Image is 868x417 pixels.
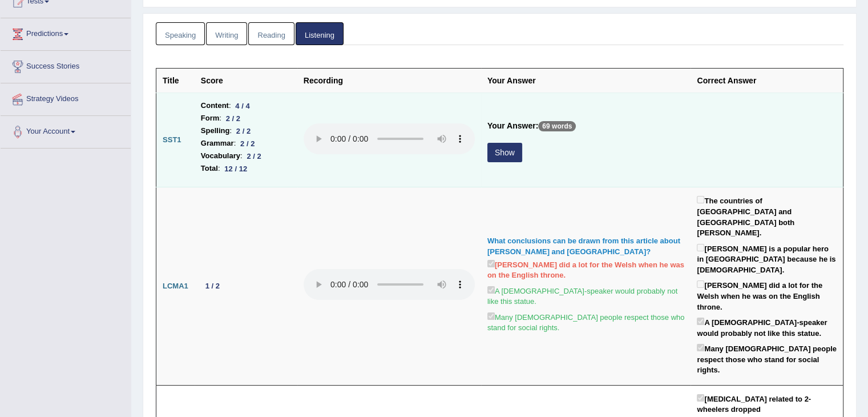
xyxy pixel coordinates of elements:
[691,69,843,93] th: Correct Answer
[697,342,837,376] label: Many [DEMOGRAPHIC_DATA] people respect those who stand for social rights.
[487,312,495,320] input: Many [DEMOGRAPHIC_DATA] people respect those who stand for social rights.
[697,242,837,276] label: [PERSON_NAME] is a popular hero in [GEOGRAPHIC_DATA] because he is [DEMOGRAPHIC_DATA].
[221,113,245,125] div: 2 / 2
[697,318,704,325] input: A [DEMOGRAPHIC_DATA]-speaker would probably not like this statue.
[697,196,704,203] input: The countries of [GEOGRAPHIC_DATA] and [GEOGRAPHIC_DATA] both [PERSON_NAME].
[201,99,291,112] li: :
[697,194,837,238] label: The countries of [GEOGRAPHIC_DATA] and [GEOGRAPHIC_DATA] both [PERSON_NAME].
[201,112,220,125] b: Form
[1,51,131,79] a: Success Stories
[195,69,297,93] th: Score
[697,392,837,415] label: [MEDICAL_DATA] related to 2-wheelers dropped
[697,244,704,251] input: [PERSON_NAME] is a popular hero in [GEOGRAPHIC_DATA] because he is [DEMOGRAPHIC_DATA].
[206,22,247,46] a: Writing
[697,394,704,402] input: [MEDICAL_DATA] related to 2-wheelers dropped
[297,69,481,93] th: Recording
[248,22,294,46] a: Reading
[487,310,685,334] label: Many [DEMOGRAPHIC_DATA] people respect those who stand for social rights.
[697,344,704,351] input: Many [DEMOGRAPHIC_DATA] people respect those who stand for social rights.
[220,163,252,175] div: 12 / 12
[201,137,291,150] li: :
[1,83,131,112] a: Strategy Videos
[481,69,691,93] th: Your Answer
[201,280,224,292] div: 1 / 2
[201,162,218,175] b: Total
[236,138,259,150] div: 2 / 2
[201,150,240,162] b: Vocabulary
[163,282,188,290] b: LCMA1
[243,150,266,162] div: 2 / 2
[1,18,131,47] a: Predictions
[487,236,685,257] div: What conclusions can be drawn from this article about [PERSON_NAME] and [GEOGRAPHIC_DATA]?
[232,125,255,137] div: 2 / 2
[201,162,291,175] li: :
[231,100,255,112] div: 4 / 4
[487,284,685,307] label: A [DEMOGRAPHIC_DATA]-speaker would probably not like this statue.
[697,315,837,339] label: A [DEMOGRAPHIC_DATA]-speaker would probably not like this statue.
[156,69,195,93] th: Title
[487,260,495,267] input: [PERSON_NAME] did a lot for the Welsh when he was on the English throne.
[201,125,291,137] li: :
[487,143,522,162] button: Show
[697,280,704,288] input: [PERSON_NAME] did a lot for the Welsh when he was on the English throne.
[163,135,181,144] b: SST1
[201,112,291,125] li: :
[201,125,230,137] b: Spelling
[201,137,234,150] b: Grammar
[538,121,576,131] p: 69 words
[1,116,131,145] a: Your Account
[487,286,495,294] input: A [DEMOGRAPHIC_DATA]-speaker would probably not like this statue.
[487,258,685,281] label: [PERSON_NAME] did a lot for the Welsh when he was on the English throne.
[487,121,538,130] b: Your Answer:
[201,150,291,162] li: :
[697,278,837,312] label: [PERSON_NAME] did a lot for the Welsh when he was on the English throne.
[156,22,205,46] a: Speaking
[201,99,229,112] b: Content
[296,22,344,46] a: Listening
